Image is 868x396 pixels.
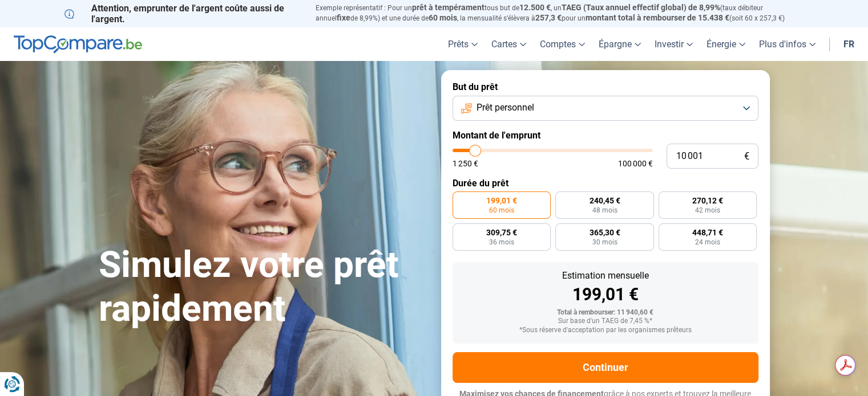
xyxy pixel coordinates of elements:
[337,13,350,22] span: fixe
[752,27,822,61] a: Plus d'infos
[441,27,485,61] a: Prêts
[14,35,142,54] img: TopCompare
[64,3,302,25] p: Attention, emprunter de l'argent coûte aussi de l'argent.
[692,228,723,236] span: 448,71 €
[453,81,758,92] label: But du prêt
[592,239,617,246] span: 30 mois
[692,197,723,205] span: 270,12 €
[316,3,804,23] p: Exemple représentatif : Pour un tous but de , un (taux débiteur annuel de 8,99%) et une durée de ...
[592,27,648,61] a: Épargne
[453,352,758,383] button: Continuer
[477,101,534,114] span: Prêt personnel
[837,27,861,61] a: fr
[533,27,592,61] a: Comptes
[429,13,457,22] span: 60 mois
[695,207,720,214] span: 42 mois
[586,13,729,22] span: montant total à rembourser de 15.438 €
[453,178,758,189] label: Durée du prêt
[744,152,749,161] span: €
[99,243,427,331] h1: Simulez votre prêt rapidement
[412,3,485,12] span: prêt à tempérament
[453,130,758,141] label: Montant de l'emprunt
[462,326,749,334] div: *Sous réserve d'acceptation par les organismes prêteurs
[589,197,620,205] span: 240,45 €
[453,96,758,121] button: Prêt personnel
[489,207,514,214] span: 60 mois
[618,160,653,168] span: 100 000 €
[489,239,514,246] span: 36 mois
[462,271,749,280] div: Estimation mensuelle
[648,27,700,61] a: Investir
[535,13,562,22] span: 257,3 €
[462,317,749,325] div: Sur base d'un TAEG de 7,45 %*
[700,27,752,61] a: Énergie
[462,286,749,303] div: 199,01 €
[462,309,749,317] div: Total à rembourser: 11 940,60 €
[486,228,517,236] span: 309,75 €
[453,160,478,168] span: 1 250 €
[589,228,620,236] span: 365,30 €
[519,3,551,12] span: 12.500 €
[695,239,720,246] span: 24 mois
[562,3,720,12] span: TAEG (Taux annuel effectif global) de 8,99%
[592,207,617,214] span: 48 mois
[485,27,533,61] a: Cartes
[486,197,517,205] span: 199,01 €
